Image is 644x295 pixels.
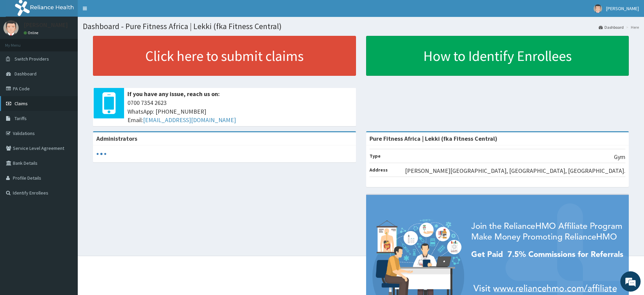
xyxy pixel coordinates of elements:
[83,22,639,31] h1: Dashboard - Pure Fitness Africa | Lekki (fka Fitness Central)
[15,71,37,77] span: Dashboard
[127,98,353,124] span: 0700 7354 2623 WhatsApp: [PHONE_NUMBER] Email:
[366,36,629,76] a: How to Identify Enrollees
[96,149,106,159] svg: audio-loading
[369,167,388,173] b: Address
[24,30,40,35] a: Online
[599,24,624,30] a: Dashboard
[96,135,137,142] b: Administrators
[624,24,639,30] li: Here
[614,153,625,161] p: Gym
[369,135,497,142] strong: Pure Fitness Africa | Lekki (fka Fitness Central)
[606,5,639,12] span: [PERSON_NAME]
[3,20,19,36] img: User Image
[127,90,220,98] b: If you have any issue, reach us on:
[24,22,68,28] p: [PERSON_NAME]
[369,153,381,159] b: Type
[15,56,49,62] span: Switch Providers
[15,115,27,121] span: Tariffs
[93,36,356,76] a: Click here to submit claims
[594,4,602,13] img: User Image
[405,166,625,175] p: [PERSON_NAME][GEOGRAPHIC_DATA], [GEOGRAPHIC_DATA], [GEOGRAPHIC_DATA].
[15,100,28,107] span: Claims
[143,116,236,124] a: [EMAIL_ADDRESS][DOMAIN_NAME]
